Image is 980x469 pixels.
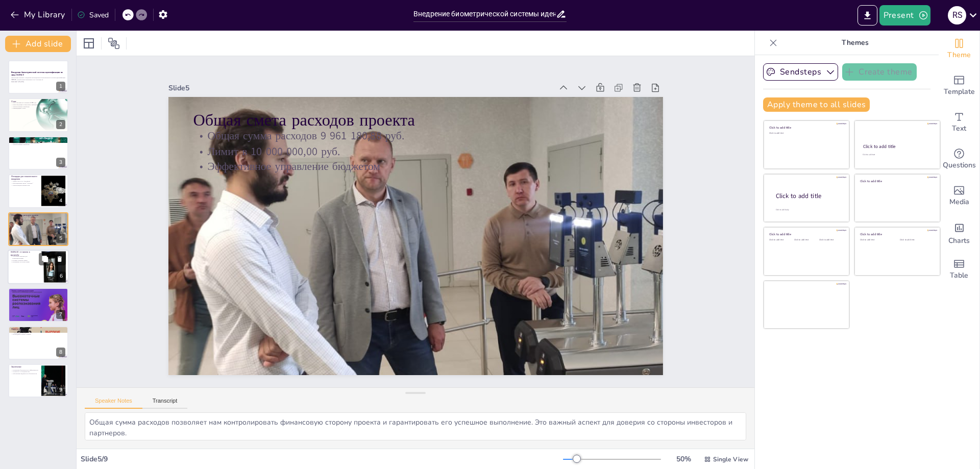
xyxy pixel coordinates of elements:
div: 4 [56,196,65,205]
div: Saved [77,10,109,20]
div: Click to add body [776,209,840,211]
div: 5 [8,212,68,246]
div: 4 [8,174,68,208]
p: Опытные профессионалы [11,330,65,332]
div: 7 [56,310,65,319]
p: Этап 2: Пакетирование и масштабирование [11,293,65,295]
div: 8 [8,326,68,360]
p: Высокая точность и скорость идентификации [11,142,65,144]
button: R S [948,5,966,26]
div: Change the overall theme [939,31,979,67]
p: Запатентованные разработки [11,144,65,146]
span: Template [944,86,975,97]
strong: Внедрение биометрической системы идентификации по лицу INOFACE [11,71,63,77]
div: 9 [8,364,68,398]
p: Лимит в 10 000 000,00 руб. [11,218,65,220]
div: Click to add text [819,239,842,241]
p: Уникальные функции INOFACE [11,140,65,142]
div: Click to add text [769,239,792,241]
div: Slide 5 / 9 [81,454,563,464]
div: Layout [81,35,97,52]
div: R S [948,6,966,24]
div: Click to add title [776,192,841,201]
div: 3 [56,158,65,167]
p: Generated with [URL] [11,81,65,83]
p: Этапы коммерциализации [11,289,65,292]
p: Общая сумма расходов 9 961 180,88 руб. [244,45,657,241]
p: Обеспечение надежности и безопасности [11,373,38,375]
div: 6 [57,271,66,281]
span: Theme [947,50,971,61]
span: Questions [943,160,976,171]
p: Этап 1: Создание "Эталонного Кейса" [11,292,65,294]
input: Insert title [413,7,556,21]
p: Общая смета расходов проекта [11,213,65,216]
p: Амбициозные проекты [11,332,65,334]
button: Sendsteps [763,63,838,81]
p: Повышение безопасности и эффективности [11,369,38,371]
p: Преимущества продукта перед аналогами [11,138,65,141]
p: Рекомендации от ЦБТ [11,107,65,109]
p: Наша продукция соответствует требованиям Минцифры [GEOGRAPHIC_DATA] [11,104,65,106]
button: Speaker Notes [85,398,142,409]
p: Этап 3: Стратегическое развитие [11,295,65,298]
p: Эффективное управление бюджетом [11,219,65,221]
div: Add charts and graphs [939,214,979,251]
span: Charts [948,235,970,246]
p: Заключение [11,365,38,368]
div: Click to add title [769,126,842,130]
button: Present [879,5,930,26]
p: Лимит в 10 000 000,00 руб. [238,60,651,255]
p: Эффективное управление бюджетом [232,73,645,269]
div: Click to add text [900,239,932,241]
div: 9 [56,385,65,394]
p: Готовность к сотрудничеству [11,371,38,373]
div: Click to add title [769,232,842,236]
div: Click to add title [860,232,933,236]
button: My Library [8,7,69,23]
div: 6 [8,250,69,284]
span: Table [950,270,968,281]
p: Демонстрация возможностей [11,184,38,186]
div: 7 [8,288,68,322]
div: 2 [56,120,65,129]
p: Общая смета расходов проекта [249,28,665,230]
span: Media [949,196,969,208]
button: Add slide [5,36,71,52]
span: Position [108,37,120,50]
div: Click to add text [794,239,817,241]
div: Add a table [939,251,979,288]
p: Themes [781,31,928,55]
button: Create theme [842,63,917,81]
p: О нас [11,100,65,103]
button: Export to PowerPoint [857,5,877,26]
span: Single View [713,455,748,463]
div: Click to add text [769,132,842,135]
p: INOFACE: от пилота к масштабу [11,251,38,256]
div: 5 [56,234,65,243]
div: Click to add text [863,154,930,156]
div: Add ready made slides [939,67,979,104]
p: Общая сумма расходов 9 961 180,88 руб. [11,216,65,218]
button: Apply theme to all slides [763,97,870,112]
div: 8 [56,348,65,357]
p: Здание НТЦ ПАО «Татнефть» [11,181,38,183]
button: Duplicate Slide [39,253,51,265]
div: 1 [8,60,68,94]
p: Презентация решения о внедрении инновационной биометрической системы идентификации INOFACE, разра... [11,77,65,81]
div: Add text boxes [939,104,979,141]
p: Площадка для показательного внедрения [11,175,38,181]
div: Click to add title [860,179,933,183]
p: Необходимые знания и навыки [11,333,65,335]
p: Целевые сегменты рынка [11,259,38,261]
div: Get real-time input from your audience [939,141,979,178]
div: Click to add title [863,143,931,150]
button: Delete Slide [54,253,66,265]
button: Transcript [142,398,188,409]
p: ООО «Метрика Б» основана в 2020 году [11,102,65,104]
p: Инновационный центр "Сколково" [11,183,38,185]
div: 2 [8,98,68,132]
p: Расширение на новые рынки [11,261,38,263]
div: 3 [8,136,68,170]
p: Стартовый трамплин для коммерциализации [11,255,38,259]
